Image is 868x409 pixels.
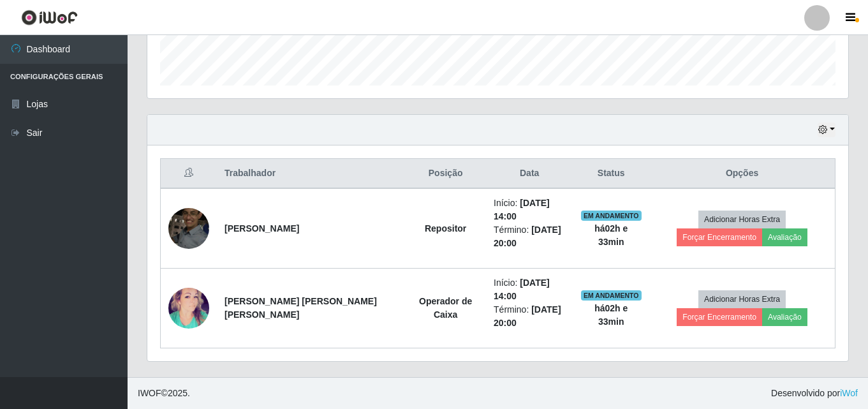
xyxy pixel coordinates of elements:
[419,296,472,320] strong: Operador de Caixa
[494,223,565,250] li: Término:
[677,228,762,246] button: Forçar Encerramento
[581,211,642,221] span: EM ANDAMENTO
[698,211,786,228] button: Adicionar Horas Extra
[21,10,78,26] img: CoreUI Logo
[224,223,299,234] strong: [PERSON_NAME]
[138,388,161,398] span: IWOF
[494,278,550,301] time: [DATE] 14:00
[840,388,858,398] a: iWof
[762,228,807,246] button: Avaliação
[168,278,209,339] img: 1598866679921.jpeg
[138,387,190,400] span: © 2025 .
[425,223,466,234] strong: Repositor
[494,276,565,303] li: Início:
[581,290,642,301] span: EM ANDAMENTO
[494,198,550,221] time: [DATE] 14:00
[649,159,835,189] th: Opções
[494,197,565,223] li: Início:
[224,296,377,320] strong: [PERSON_NAME] [PERSON_NAME] [PERSON_NAME]
[494,303,565,330] li: Término:
[677,308,762,326] button: Forçar Encerramento
[594,303,628,327] strong: há 02 h e 33 min
[405,159,486,189] th: Posição
[573,159,649,189] th: Status
[771,387,858,400] span: Desenvolvido por
[168,201,209,255] img: 1655477118165.jpeg
[594,223,628,247] strong: há 02 h e 33 min
[698,290,786,308] button: Adicionar Horas Extra
[762,308,807,326] button: Avaliação
[486,159,573,189] th: Data
[217,159,405,189] th: Trabalhador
